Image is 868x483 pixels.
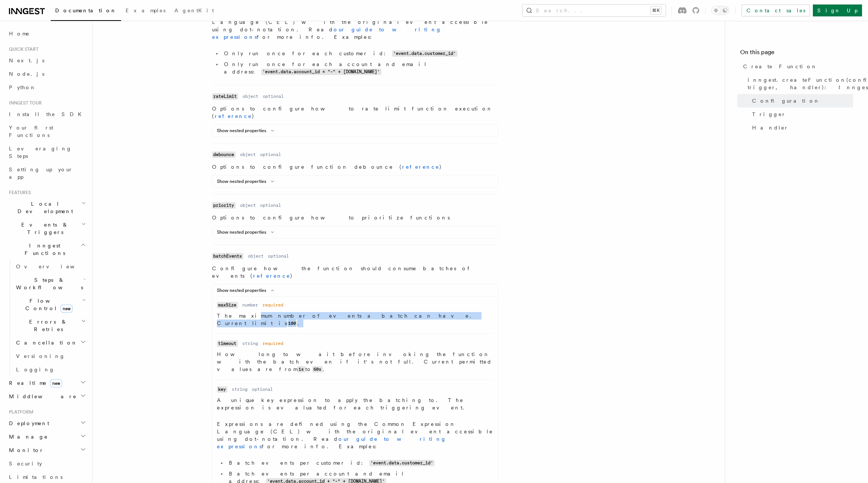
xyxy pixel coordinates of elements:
span: Leveraging Steps [9,146,72,159]
span: Monitor [6,446,44,454]
code: debounce [212,152,236,158]
a: Overview [13,260,88,273]
span: Your first Functions [9,125,53,138]
li: Only run once for each customer id: [222,50,498,57]
a: Documentation [51,2,121,21]
span: Inngest Functions [6,242,81,257]
span: Python [9,84,36,90]
a: reference [215,113,252,119]
span: Limitations [9,474,63,480]
code: 60s [312,366,323,373]
button: Realtimenew [6,376,88,390]
a: Create Function [740,60,853,73]
span: Steps & Workflows [13,276,83,291]
button: Middleware [6,390,88,403]
code: 'event.data.account_id + "-" + [DOMAIN_NAME]' [261,69,381,75]
a: our guide to writing expressions [217,436,446,449]
span: Inngest tour [6,100,42,106]
a: Trigger [749,107,853,121]
span: Overview [16,264,93,269]
span: Create Function [743,63,817,70]
code: 'event.data.customer_id' [369,460,435,466]
dd: number [242,302,258,308]
dd: optional [260,152,281,158]
span: Errors & Retries [13,318,81,333]
a: Logging [13,363,88,376]
code: 100 [287,320,297,327]
dd: object [240,202,256,208]
code: priority [212,202,236,209]
span: Trigger [752,110,786,118]
a: Examples [121,2,170,20]
kbd: ⌘K [651,7,661,14]
span: Install the SDK [9,111,86,117]
span: Cancellation [13,339,78,346]
span: Home [9,30,30,37]
a: Contact sales [742,4,810,16]
button: Show nested properties [217,229,277,235]
button: Search...⌘K [523,4,666,16]
button: Local Development [6,197,88,218]
a: Handler [749,121,853,134]
code: timeout [217,340,238,347]
a: reference [402,164,439,170]
button: Cancellation [13,336,88,349]
span: Configuration [752,97,820,105]
a: Node.js [6,67,88,81]
a: Security [6,457,88,470]
button: Show nested properties [217,128,277,134]
span: Flow Control [13,297,82,312]
span: Deployment [6,420,49,427]
button: Deployment [6,417,88,430]
span: Features [6,190,31,196]
button: Inngest Functions [6,239,88,260]
span: Setting up your app [9,166,73,180]
dd: optional [252,386,273,392]
span: Manage [6,433,48,440]
p: The maximum number of events a batch can have. Current limit is . [217,312,493,327]
dd: required [262,302,283,308]
div: Inngest Functions [6,260,88,376]
dd: optional [260,202,281,208]
span: new [50,379,62,387]
dd: object [240,152,256,158]
p: Options to configure function debounce ( ) [212,163,498,171]
a: Install the SDK [6,107,88,121]
a: Configuration [749,94,853,107]
dd: string [242,340,258,346]
a: Your first Functions [6,121,88,142]
dd: object [243,93,258,99]
li: Only run once for each account and email address: [222,60,498,76]
p: Options to configure how to prioritize functions [212,214,498,221]
span: Realtime [6,379,62,387]
a: Home [6,27,88,40]
code: key [217,386,227,393]
p: Expressions are defined using the Common Expression Language (CEL) with the original event access... [212,11,498,41]
a: our guide to writing expressions [212,27,442,40]
span: Platform [6,409,34,415]
button: Flow Controlnew [13,294,88,315]
h4: On this page [740,48,853,60]
code: batchEvents [212,253,243,259]
a: Sign Up [813,4,862,16]
button: Errors & Retries [13,315,88,336]
span: Examples [126,7,165,13]
button: Toggle dark mode [711,6,729,15]
button: Events & Triggers [6,218,88,239]
code: 'event.data.customer_id' [392,50,457,57]
a: reference [253,273,290,279]
dd: object [248,253,263,259]
a: Setting up your app [6,163,88,184]
p: A unique key expression to apply the batching to. The expression is evaluated for each triggering... [217,396,493,411]
span: AgentKit [174,7,214,13]
a: Leveraging Steps [6,142,88,163]
button: Show nested properties [217,287,277,293]
span: Local Development [6,200,81,215]
p: Configure how the function should consume batches of events ( ) [212,265,498,280]
a: AgentKit [170,2,218,20]
span: Versioning [16,353,65,359]
span: Security [9,461,42,467]
a: Versioning [13,349,88,363]
li: Batch events per customer id: [227,459,493,467]
p: How long to wait before invoking the function with the batch even if it's not full. Current permi... [217,350,493,373]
